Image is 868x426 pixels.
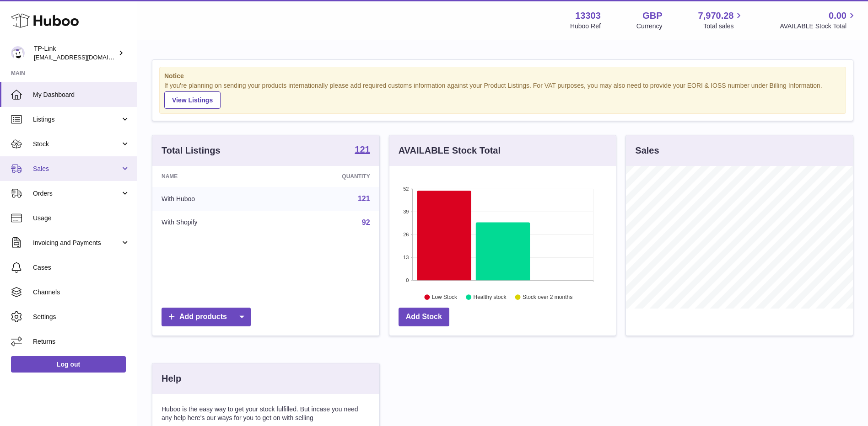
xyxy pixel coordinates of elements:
[523,294,572,300] text: Stock over 2 months
[575,10,601,22] strong: 13303
[275,166,379,187] th: Quantity
[403,186,409,192] text: 52
[703,22,744,31] span: Total sales
[355,145,370,156] a: 121
[11,356,126,373] a: Log out
[33,313,130,321] span: Settings
[399,144,501,157] h3: AVAILABLE Stock Total
[164,81,841,109] div: If you're planning on sending your products internationally please add required customs informati...
[362,218,370,226] a: 92
[829,10,846,22] span: 0.00
[403,209,409,214] text: 39
[780,10,857,31] a: 0.00 AVAILABLE Stock Total
[162,405,370,422] p: Huboo is the easy way to get your stock fulfilled. But incase you need any help here's our ways f...
[34,53,135,61] span: [EMAIL_ADDRESS][DOMAIN_NAME]
[570,22,601,31] div: Huboo Ref
[399,308,449,326] a: Add Stock
[11,46,25,60] img: gaby.chen@tp-link.com
[636,22,663,31] div: Currency
[403,255,409,260] text: 13
[33,214,130,223] span: Usage
[780,22,857,31] span: AVAILABLE Stock Total
[152,187,275,211] td: With Huboo
[355,145,370,154] strong: 121
[33,288,130,297] span: Channels
[635,144,659,157] h3: Sales
[698,10,744,31] a: 7,970.28 Total sales
[164,72,841,80] strong: Notice
[33,115,120,124] span: Listings
[34,44,116,62] div: TP-Link
[406,277,409,283] text: 0
[33,189,120,198] span: Orders
[164,91,221,109] a: View Listings
[698,10,734,22] span: 7,970.28
[642,10,662,22] strong: GBP
[33,239,120,247] span: Invoicing and Payments
[33,165,120,173] span: Sales
[152,166,275,187] th: Name
[33,263,130,272] span: Cases
[473,294,507,300] text: Healthy stock
[33,140,120,149] span: Stock
[358,195,370,202] a: 121
[403,232,409,237] text: 26
[162,373,181,385] h3: Help
[162,144,221,157] h3: Total Listings
[33,337,130,346] span: Returns
[33,91,130,99] span: My Dashboard
[152,211,275,234] td: With Shopify
[432,294,458,300] text: Low Stock
[162,308,251,326] a: Add products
